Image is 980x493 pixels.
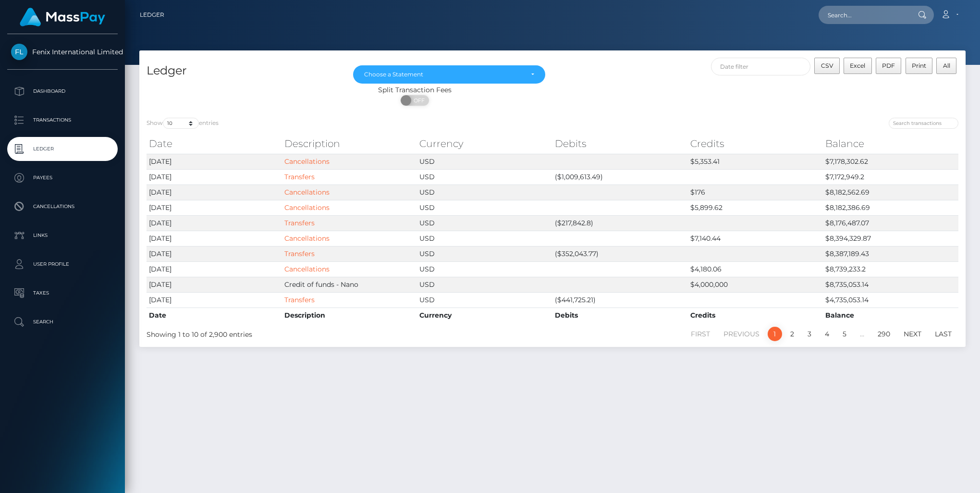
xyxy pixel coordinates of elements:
[417,292,552,308] td: USD
[284,219,315,227] a: Transfers
[147,62,339,79] h4: Ledger
[552,246,688,261] td: ($352,043.77)
[147,118,219,129] label: Show entries
[7,137,118,161] a: Ledger
[943,62,950,69] span: All
[823,169,958,185] td: $7,172,949.2
[11,199,114,214] p: Cancellations
[11,286,114,300] p: Taxes
[140,5,164,25] a: Ledger
[823,215,958,231] td: $8,176,487.07
[872,327,895,341] a: 290
[11,228,114,243] p: Links
[11,142,114,156] p: Ledger
[823,154,958,169] td: $7,178,302.62
[823,231,958,246] td: $8,394,329.87
[147,261,282,277] td: [DATE]
[552,215,688,231] td: ($217,842.8)
[889,118,958,129] input: Search transactions
[11,171,114,185] p: Payees
[821,62,833,69] span: CSV
[11,44,27,60] img: Fenix International Limited
[147,134,282,153] th: Date
[417,231,552,246] td: USD
[823,261,958,277] td: $8,739,233.2
[936,58,956,74] button: All
[820,327,834,341] a: 4
[417,134,552,153] th: Currency
[282,308,417,323] th: Description
[823,292,958,308] td: $4,735,053.14
[7,48,118,56] span: Fenix International Limited
[844,58,872,74] button: Excel
[7,166,118,190] a: Payees
[898,327,927,341] a: Next
[7,310,118,334] a: Search
[11,257,114,271] p: User Profile
[417,169,552,185] td: USD
[882,62,895,69] span: PDF
[364,71,523,78] div: Choose a Statement
[11,84,114,99] p: Dashboard
[417,277,552,292] td: USD
[284,203,330,212] a: Cancellations
[837,327,852,341] a: 5
[850,62,865,69] span: Excel
[906,58,933,74] button: Print
[552,134,688,153] th: Debits
[147,308,282,323] th: Date
[688,308,823,323] th: Credits
[417,246,552,261] td: USD
[711,58,811,75] input: Date filter
[768,327,782,341] a: 1
[139,85,690,95] div: Split Transaction Fees
[7,252,118,276] a: User Profile
[147,169,282,185] td: [DATE]
[912,62,926,69] span: Print
[20,8,105,26] img: MassPay Logo
[417,261,552,277] td: USD
[417,200,552,215] td: USD
[11,113,114,127] p: Transactions
[147,154,282,169] td: [DATE]
[823,246,958,261] td: $8,387,189.43
[688,185,823,200] td: $176
[552,292,688,308] td: ($441,725.21)
[417,185,552,200] td: USD
[417,215,552,231] td: USD
[688,261,823,277] td: $4,180.06
[688,277,823,292] td: $4,000,000
[284,265,330,273] a: Cancellations
[147,200,282,215] td: [DATE]
[417,308,552,323] th: Currency
[7,281,118,305] a: Taxes
[11,315,114,329] p: Search
[282,277,417,292] td: Credit of funds - Nano
[552,308,688,323] th: Debits
[823,308,958,323] th: Balance
[417,154,552,169] td: USD
[876,58,902,74] button: PDF
[147,292,282,308] td: [DATE]
[7,79,118,103] a: Dashboard
[688,134,823,153] th: Credits
[785,327,799,341] a: 2
[823,134,958,153] th: Balance
[147,215,282,231] td: [DATE]
[282,134,417,153] th: Description
[147,231,282,246] td: [DATE]
[7,108,118,132] a: Transactions
[930,327,957,341] a: Last
[819,6,909,24] input: Search...
[688,231,823,246] td: $7,140.44
[802,327,817,341] a: 3
[7,195,118,219] a: Cancellations
[353,65,545,84] button: Choose a Statement
[823,200,958,215] td: $8,182,386.69
[284,296,315,304] a: Transfers
[688,154,823,169] td: $5,353.41
[7,223,118,247] a: Links
[147,277,282,292] td: [DATE]
[814,58,840,74] button: CSV
[284,188,330,197] a: Cancellations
